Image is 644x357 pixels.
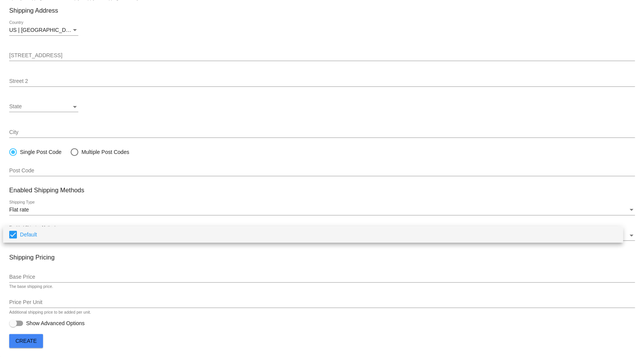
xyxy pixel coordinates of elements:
[17,149,61,155] div: Single Post Code
[9,284,53,289] div: The base shipping price.
[9,254,635,261] h3: Shipping Pricing
[9,7,635,14] h3: Shipping Address
[9,187,635,194] h3: Enabled Shipping Methods
[26,319,85,327] span: Show Advanced Options
[9,27,78,33] mat-select: Country
[9,334,43,348] button: Create
[9,310,91,315] div: Additional shipping price to be added per unit.
[9,232,635,238] mat-select: Enabled Shipping Methods
[9,78,635,84] input: Street 2
[9,232,26,238] span: Default
[9,53,635,59] input: Street 1
[9,27,77,33] span: US | [GEOGRAPHIC_DATA]
[9,274,635,280] input: Base Price
[9,104,78,110] mat-select: State
[15,338,37,344] span: Create
[9,207,635,213] mat-select: Shipping Type
[78,149,129,155] div: Multiple Post Codes
[9,103,22,109] span: State
[9,129,635,136] input: City
[9,299,635,306] input: Price Per Unit
[9,168,635,174] input: Post Code
[9,207,29,213] span: Flat rate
